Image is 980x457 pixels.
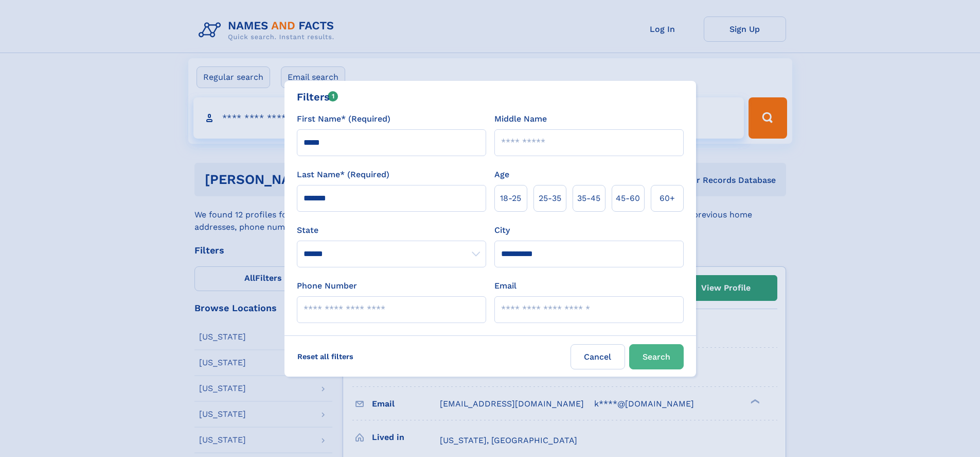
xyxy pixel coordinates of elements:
[494,280,516,292] label: Email
[571,344,625,369] label: Cancel
[297,224,486,236] label: State
[616,192,640,205] span: 45‑60
[660,192,675,205] span: 60+
[500,192,521,205] span: 18‑25
[577,192,600,205] span: 35‑45
[629,344,684,369] button: Search
[539,192,561,205] span: 25‑35
[297,280,357,292] label: Phone Number
[494,224,510,236] label: City
[297,113,390,125] label: First Name* (Required)
[297,89,338,105] div: Filters
[297,168,389,181] label: Last Name* (Required)
[494,168,509,181] label: Age
[494,113,547,125] label: Middle Name
[291,344,360,369] label: Reset all filters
